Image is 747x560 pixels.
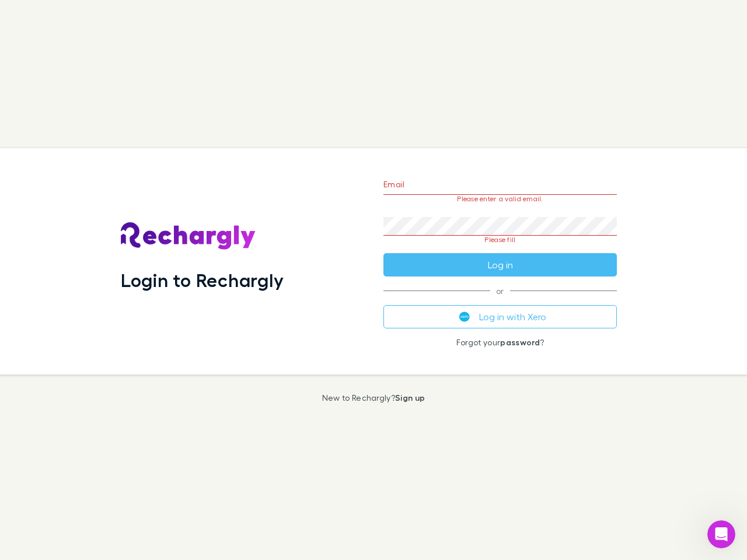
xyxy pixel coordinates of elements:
[383,305,617,328] button: Log in with Xero
[383,195,617,203] p: Please enter a valid email.
[322,393,425,402] p: New to Rechargly?
[383,236,617,244] p: Please fill
[383,338,617,347] p: Forgot your ?
[459,311,470,322] img: Xero's logo
[395,393,425,402] a: Sign up
[383,290,617,291] span: or
[121,222,256,250] img: Rechargly's Logo
[121,269,284,291] h1: Login to Rechargly
[707,520,735,548] iframe: Intercom live chat
[383,253,617,276] button: Log in
[500,337,540,347] a: password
